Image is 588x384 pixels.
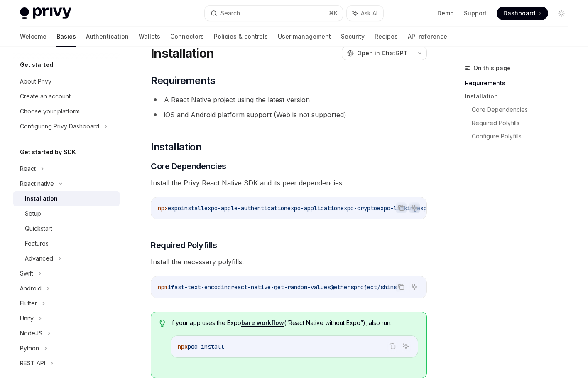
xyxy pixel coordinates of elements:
span: expo-apple-authentication [204,204,287,212]
a: Wallets [139,27,160,47]
h5: Get started [20,60,53,70]
button: Copy the contents from the code block [396,281,407,292]
span: npm [158,283,168,291]
a: Setup [13,206,120,221]
a: API reference [408,27,447,47]
a: Basics [56,27,76,47]
span: install [181,204,204,212]
button: Ask AI [409,202,420,213]
span: ⌘ K [329,10,338,17]
button: Toggle dark mode [555,7,568,20]
a: Authentication [86,27,129,47]
span: Dashboard [503,9,535,17]
div: Choose your platform [20,106,80,116]
a: Configure Polyfills [472,130,575,143]
div: Flutter [20,298,37,308]
a: About Privy [13,74,120,89]
a: Installation [465,90,575,103]
li: A React Native project using the latest version [151,94,427,106]
span: i [168,283,171,291]
a: Requirements [465,76,575,90]
a: Choose your platform [13,104,120,119]
span: Open in ChatGPT [357,49,408,57]
span: expo-application [287,204,341,212]
div: Advanced [25,254,53,263]
div: About Privy [20,76,51,86]
button: Copy the contents from the code block [396,202,407,213]
span: Install the Privy React Native SDK and its peer dependencies: [151,177,427,189]
span: npx [178,343,188,350]
a: Demo [437,9,454,17]
span: npx [158,204,168,212]
div: React native [20,179,54,189]
button: Open in ChatGPT [342,46,413,60]
span: expo-crypto [341,204,377,212]
span: react-native-get-random-values [231,283,331,291]
a: Core Dependencies [472,103,575,116]
div: Installation [25,194,58,204]
a: Installation [13,191,120,206]
div: Configuring Privy Dashboard [20,121,99,131]
div: Unity [20,313,34,323]
a: Welcome [20,27,47,47]
a: Required Polyfills [472,116,575,130]
div: Python [20,343,39,353]
div: REST API [20,358,45,368]
div: Quickstart [25,224,52,234]
button: Ask AI [347,6,383,21]
button: Copy the contents from the code block [387,341,398,352]
a: Dashboard [497,7,548,20]
span: pod-install [188,343,224,350]
a: User management [278,27,331,47]
div: Swift [20,268,33,278]
a: bare workflow [241,319,284,327]
span: expo [168,204,181,212]
div: Create an account [20,91,71,101]
span: Core Dependencies [151,160,226,172]
a: Connectors [170,27,204,47]
h1: Installation [151,46,214,61]
span: fast-text-encoding [171,283,231,291]
button: Ask AI [409,281,420,292]
span: @ethersproject/shims [331,283,397,291]
button: Search...⌘K [205,6,342,21]
span: Install the necessary polyfills: [151,256,427,268]
a: Create an account [13,89,120,104]
h5: Get started by SDK [20,147,76,157]
div: Features [25,239,49,249]
a: Recipes [375,27,398,47]
span: Ask AI [361,9,377,17]
svg: Tip [159,320,165,327]
div: React [20,164,36,174]
span: Requirements [151,74,215,87]
li: iOS and Android platform support (Web is not supported) [151,109,427,121]
span: expo-linking [377,204,417,212]
a: Quickstart [13,221,120,236]
div: Android [20,283,42,293]
span: Required Polyfills [151,239,217,251]
img: light logo [20,7,71,19]
a: Support [464,9,487,17]
div: Search... [220,8,244,18]
div: Setup [25,209,41,219]
button: Ask AI [400,341,411,352]
a: Features [13,236,120,251]
span: Installation [151,140,201,154]
a: Policies & controls [214,27,268,47]
span: If your app uses the Expo (“React Native without Expo”), also run: [171,319,418,327]
a: Security [341,27,365,47]
div: NodeJS [20,328,42,338]
span: On this page [473,63,511,73]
